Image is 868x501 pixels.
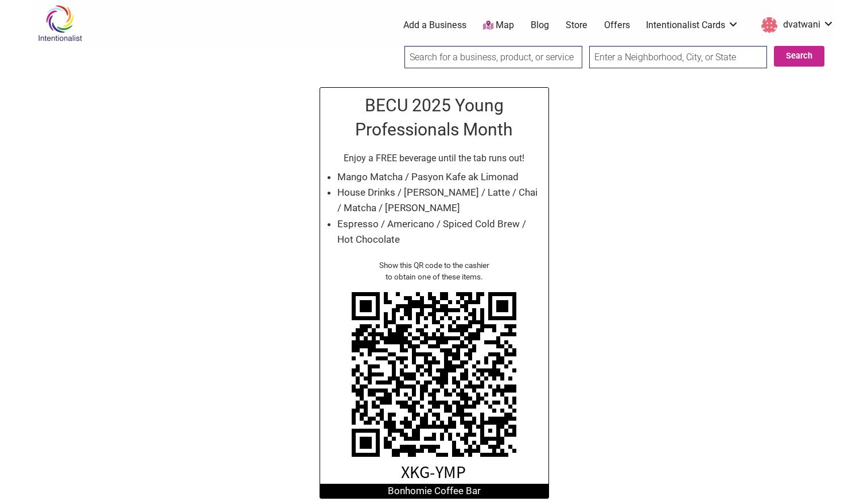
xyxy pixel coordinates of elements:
a: Intentionalist Cards [646,19,739,32]
img: Intentionalist [33,5,87,42]
li: House Drinks / [PERSON_NAME] / Latte / Chai / Matcha / [PERSON_NAME] [337,185,543,216]
a: Store [566,19,587,32]
li: Mango Matcha / Pasyon Kafe ak Limonad [337,169,543,185]
h2: BECU 2025 Young Professionals Month [326,94,543,142]
a: Add a Business [403,19,466,32]
p: Enjoy a FREE beverage until the tab runs out! [326,151,543,166]
input: Enter a Neighborhood, City, or State [589,46,767,68]
a: Blog [531,19,549,32]
img: https://intentionalist.com/claim-tab/?code=XKG-YMP [342,283,526,484]
div: Show this QR code to the cashier to obtain one of these items. [326,259,543,283]
a: Offers [604,19,630,32]
a: Map [483,19,514,32]
a: dvatwani [756,15,834,36]
input: Search for a business, product, or service [404,46,582,68]
div: Bonhomie Coffee Bar [320,484,548,499]
button: Search [774,46,824,67]
li: Espresso / Americano / Spiced Cold Brew / Hot Chocolate [337,216,543,247]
